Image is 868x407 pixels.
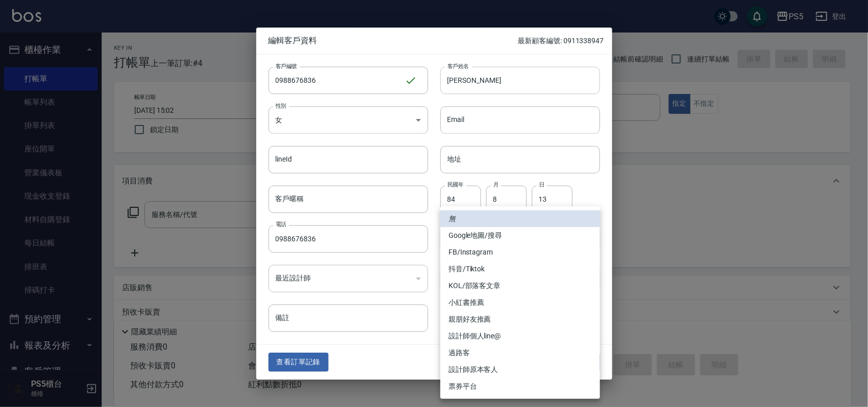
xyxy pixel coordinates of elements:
[440,378,600,395] li: 票券平台
[448,213,456,224] em: 無
[440,244,600,261] li: FB/Instagram
[440,227,600,244] li: Google地圖/搜尋
[440,361,600,378] li: 設計師原本客人
[440,294,600,311] li: 小紅書推薦
[440,311,600,328] li: 親朋好友推薦
[440,277,600,294] li: KOL/部落客文章
[440,261,600,277] li: 抖音/Tiktok
[440,345,600,361] li: 過路客
[440,328,600,345] li: 設計師個人line@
